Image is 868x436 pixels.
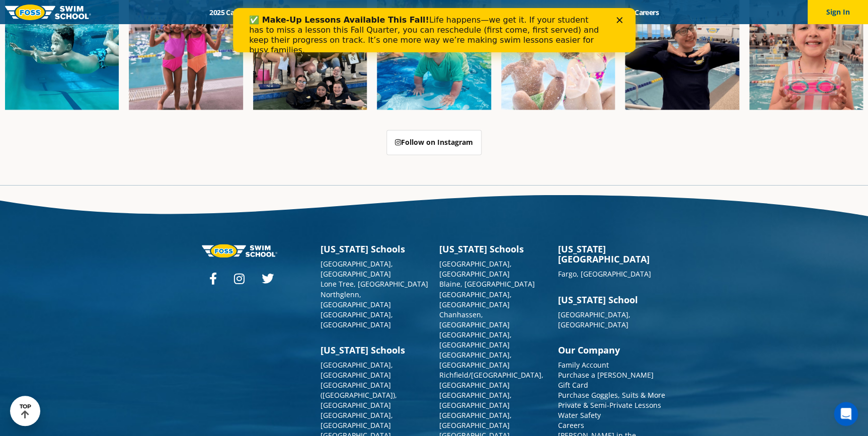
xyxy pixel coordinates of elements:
[439,279,535,289] a: Blaine, [GEOGRAPHIC_DATA]
[439,244,548,254] h3: [US_STATE] Schools
[558,344,667,355] h3: Our Company
[386,130,482,155] a: Follow on Instagram
[594,8,625,17] a: Blog
[306,8,394,17] a: Swim Path® Program
[439,390,512,409] a: [GEOGRAPHIC_DATA], [GEOGRAPHIC_DATA]
[16,7,370,47] div: Life happens—we get it. If your student has to miss a lesson this Fall Quarter, you can reschedul...
[321,410,393,429] a: [GEOGRAPHIC_DATA], [GEOGRAPHIC_DATA]
[16,7,196,17] b: ✅ Make-Up Lessons Available This Fall!
[321,360,393,379] a: [GEOGRAPHIC_DATA], [GEOGRAPHIC_DATA]
[558,294,667,304] h3: [US_STATE] School
[202,244,277,257] img: Foss-logo-horizontal-white.svg
[558,410,601,419] a: Water Safety
[321,289,391,309] a: Northglenn, [GEOGRAPHIC_DATA]
[439,350,512,369] a: [GEOGRAPHIC_DATA], [GEOGRAPHIC_DATA]
[439,259,512,279] a: [GEOGRAPHIC_DATA], [GEOGRAPHIC_DATA]
[558,390,665,399] a: Purchase Goggles, Suits & More
[201,8,264,17] a: 2025 Calendar
[558,360,609,369] a: Family Account
[558,309,630,329] a: [GEOGRAPHIC_DATA], [GEOGRAPHIC_DATA]
[20,403,31,419] div: TOP
[321,344,429,355] h3: [US_STATE] Schools
[558,269,651,279] a: Fargo, [GEOGRAPHIC_DATA]
[321,279,428,289] a: Lone Tree, [GEOGRAPHIC_DATA]
[834,402,858,426] iframe: Intercom live chat
[558,370,654,389] a: Purchase a [PERSON_NAME] Gift Card
[439,329,512,349] a: [GEOGRAPHIC_DATA], [GEOGRAPHIC_DATA]
[321,259,393,279] a: [GEOGRAPHIC_DATA], [GEOGRAPHIC_DATA]
[488,8,594,17] a: Swim Like [PERSON_NAME]
[321,244,429,254] h3: [US_STATE] Schools
[321,380,397,409] a: [GEOGRAPHIC_DATA] ([GEOGRAPHIC_DATA]), [GEOGRAPHIC_DATA]
[625,8,667,17] a: Careers
[439,309,510,329] a: Chanhassen, [GEOGRAPHIC_DATA]
[439,370,543,389] a: Richfield/[GEOGRAPHIC_DATA], [GEOGRAPHIC_DATA]
[264,8,306,17] a: Schools
[383,9,393,15] div: Close
[558,400,661,409] a: Private & Semi-Private Lessons
[5,5,91,20] img: FOSS Swim School Logo
[558,244,667,264] h3: [US_STATE][GEOGRAPHIC_DATA]
[321,309,393,329] a: [GEOGRAPHIC_DATA], [GEOGRAPHIC_DATA]
[439,410,512,429] a: [GEOGRAPHIC_DATA], [GEOGRAPHIC_DATA]
[394,8,488,17] a: About [PERSON_NAME]
[439,289,512,309] a: [GEOGRAPHIC_DATA], [GEOGRAPHIC_DATA]
[233,8,636,52] iframe: Intercom live chat banner
[558,420,584,429] a: Careers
